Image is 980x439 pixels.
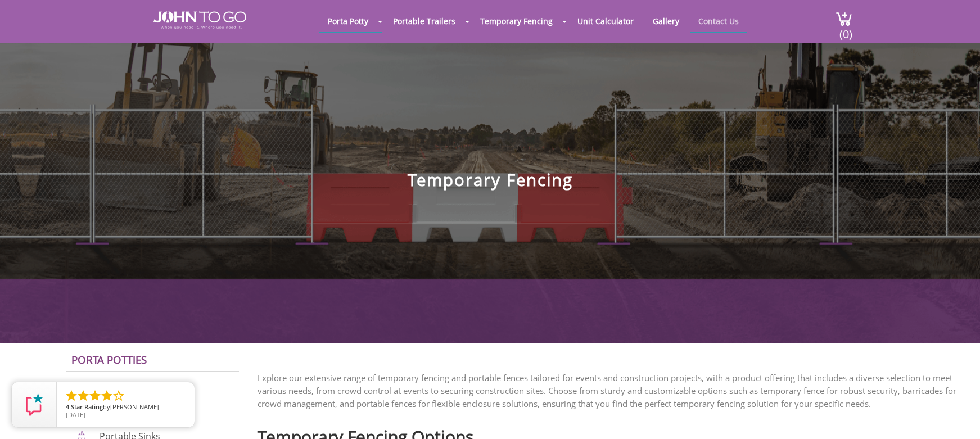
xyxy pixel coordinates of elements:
span: (0) [839,17,852,42]
a: Porta Potty [319,10,377,32]
span: by [66,404,186,411]
img: Review Rating [23,393,46,416]
a: Temporary Fencing [472,10,561,32]
li:  [100,389,114,402]
span: [DATE] [66,410,85,419]
li:  [65,389,78,402]
a: Portable Trailers [385,10,464,32]
span: [PERSON_NAME] [110,402,159,411]
img: cart a [836,11,852,26]
li:  [76,389,90,402]
span: 4 [66,402,69,411]
li:  [112,389,125,402]
span: Star Rating [71,402,103,411]
a: Contact Us [690,10,747,32]
img: JOHN to go [153,11,246,29]
p: Explore our extensive range of temporary fencing and portable fences tailored for events and cons... [258,372,963,410]
a: Porta Potties [71,352,147,366]
a: Unit Calculator [569,10,642,32]
a: Gallery [644,10,688,32]
li:  [88,389,102,402]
